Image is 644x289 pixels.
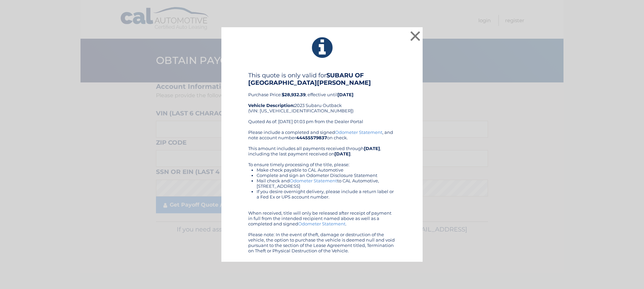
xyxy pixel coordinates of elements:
[335,130,382,135] a: Odometer Statement
[248,130,396,253] div: Please include a completed and signed , and note account number on check. This amount includes al...
[248,72,396,86] h4: This quote is only valid for
[257,167,396,173] li: Make check payable to CAL Automotive
[337,92,354,97] b: [DATE]
[257,173,396,178] li: Complete and sign an Odometer Disclosure Statement
[409,29,422,43] button: ×
[257,178,396,189] li: Mail check and to CAL Automotive, [STREET_ADDRESS]
[248,103,294,108] strong: Vehicle Description:
[298,221,345,226] a: Odometer Statement
[248,72,371,86] b: SUBARU OF [GEOGRAPHIC_DATA][PERSON_NAME]
[334,151,351,156] b: [DATE]
[290,178,337,183] a: Odometer Statement
[364,146,380,151] b: [DATE]
[296,135,327,140] b: 44455579837
[282,92,306,97] b: $28,932.39
[257,189,396,200] li: If you desire overnight delivery, please include a return label or a Fed Ex or UPS account number.
[248,72,396,130] div: Purchase Price: , effective until 2023 Subaru Outback (VIN: [US_VEHICLE_IDENTIFICATION_NUMBER]) Q...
